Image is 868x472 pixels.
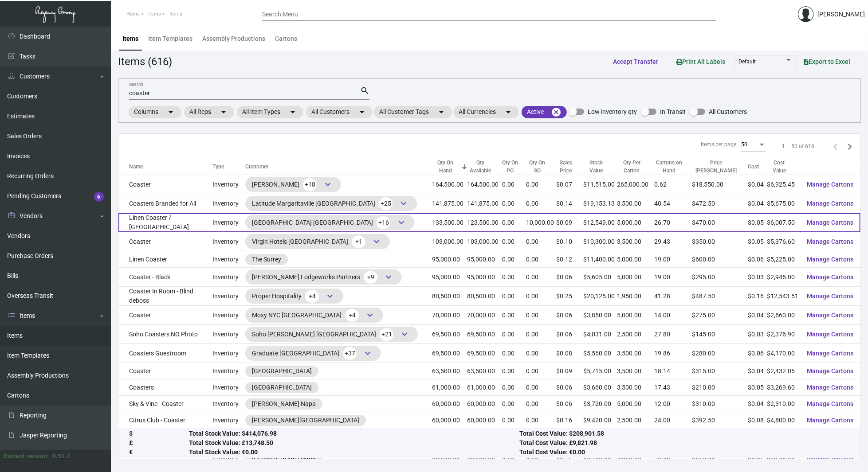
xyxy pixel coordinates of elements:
td: 0.00 [502,268,526,287]
button: Manage Cartons [800,412,860,428]
td: 164,500.00 [467,175,502,194]
td: 0.00 [502,306,526,325]
td: 0.00 [526,396,557,412]
td: Coasters Guestroom [118,344,212,363]
div: Soho [PERSON_NAME] [GEOGRAPHIC_DATA] [252,328,411,341]
td: $0.05 [748,232,767,251]
td: Inventory [212,412,245,429]
td: $0.06 [556,325,583,344]
td: $0.10 [556,232,583,251]
mat-chip: All Currencies [453,106,519,118]
td: Coaster [118,363,212,379]
td: Coaster In Room - Blind deboss [118,287,212,306]
div: [GEOGRAPHIC_DATA] [252,383,312,392]
td: Inventory [212,396,245,412]
span: +21 [380,328,393,341]
td: 5,000.00 [617,268,655,287]
td: $0.25 [556,287,583,306]
td: 103,000.00 [432,232,467,251]
td: $0.03 [748,268,767,287]
div: Sales Price [556,159,575,175]
div: Qty Available [467,159,502,175]
mat-icon: arrow_drop_down [436,107,447,117]
button: Manage Cartons [800,195,860,211]
td: $2,945.00 [767,268,800,287]
td: 3,500.00 [617,363,655,379]
td: Inventory [212,175,245,194]
td: $0.04 [748,306,767,325]
td: 40.54 [654,194,692,213]
div: Cost [748,163,759,171]
td: $0.14 [556,194,583,213]
td: Inventory [212,268,245,287]
th: Customer [245,159,432,175]
td: 19.00 [654,251,692,268]
td: Coasters Branded for All [118,194,212,213]
td: Coaster - Black [118,268,212,287]
mat-select: Items per page: [741,142,766,148]
div: Cartons [275,34,297,43]
td: 0.00 [526,306,557,325]
td: $3,850.00 [583,306,617,325]
button: Manage Cartons [800,396,860,412]
div: Sales Price [556,159,583,175]
td: 0.00 [526,175,557,194]
td: Coaster [118,232,212,251]
div: Qty Per Carton [617,159,647,175]
span: Manage Cartons [807,400,853,407]
td: 69,500.00 [432,344,467,363]
div: Items (616) [118,54,172,70]
mat-icon: arrow_drop_down [287,107,298,117]
td: 61,000.00 [467,379,502,396]
div: 1 – 50 of 616 [782,142,814,150]
td: $472.50 [692,194,748,213]
mat-chip: All Item Types [237,106,303,118]
td: $0.05 [748,213,767,232]
td: 5,000.00 [617,396,655,412]
td: $3,660.00 [583,379,617,396]
td: $0.07 [556,175,583,194]
span: Accept Transfer [613,58,658,65]
td: 60,000.00 [467,412,502,429]
mat-chip: All Reps [184,106,234,118]
td: 0.62 [654,175,692,194]
td: $0.04 [748,194,767,213]
span: Low inventory qty [588,106,637,117]
span: +4 [345,309,359,322]
td: 141,875.00 [467,194,502,213]
td: $0.06 [556,268,583,287]
div: Assembly Productions [202,34,265,43]
div: Type [212,163,245,171]
td: Inventory [212,363,245,379]
td: $6,925.45 [767,175,800,194]
td: 18.14 [654,363,692,379]
td: 60,000.00 [467,396,502,412]
td: Inventory [212,287,245,306]
td: Linen Coaster / [GEOGRAPHIC_DATA] [118,213,212,232]
div: Type [212,163,224,171]
td: 80,500.00 [432,287,467,306]
td: Inventory [212,194,245,213]
td: Coaster [118,175,212,194]
button: Manage Cartons [800,176,860,192]
div: [GEOGRAPHIC_DATA] [252,367,312,376]
td: $2,432.05 [767,363,800,379]
td: 0.00 [526,344,557,363]
div: Qty On PO [502,159,518,175]
div: Qty On SO [526,159,549,175]
td: 26.70 [654,213,692,232]
td: Inventory [212,325,245,344]
td: $19,153.13 [583,194,617,213]
td: $0.09 [556,213,583,232]
button: Manage Cartons [800,379,860,395]
button: Manage Cartons [800,288,860,304]
td: 3,500.00 [617,379,655,396]
span: keyboard_arrow_down [371,236,382,247]
span: All Customers [709,106,747,117]
span: +1 [352,235,365,248]
td: $4,170.00 [767,344,800,363]
span: Manage Cartons [807,367,853,374]
span: keyboard_arrow_down [365,310,375,320]
td: 41.28 [654,287,692,306]
span: Manage Cartons [807,417,853,424]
